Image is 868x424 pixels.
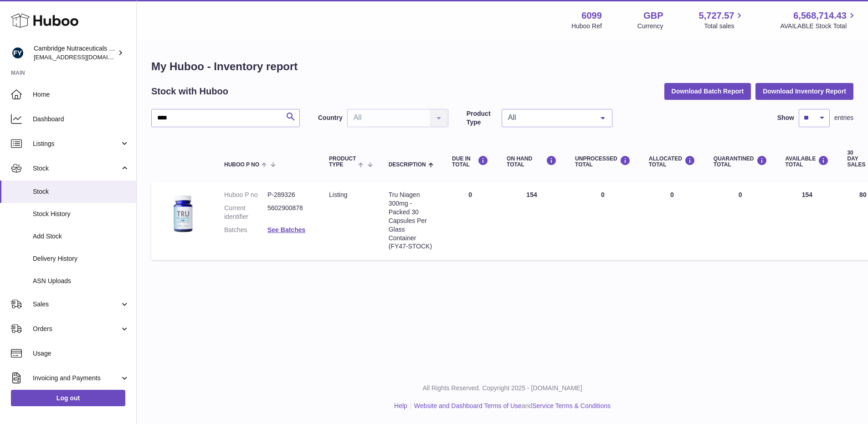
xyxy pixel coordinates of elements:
[224,226,267,234] dt: Batches
[793,10,847,22] span: 6,568,714.43
[776,181,838,260] td: 154
[581,10,602,22] strong: 6099
[33,115,129,124] span: Dashboard
[755,83,853,99] button: Download Inventory Report
[389,191,434,251] div: Tru Niagen 300mg - Packed 30 Capsules Per Glass Container (FY47-STOCK)
[267,191,311,199] dd: P-289326
[649,155,695,168] div: ALLOCATED Total
[571,22,602,31] div: Huboo Ref
[786,155,829,168] div: AVAILABLE Total
[33,210,129,218] span: Stock History
[33,277,129,285] span: ASN Uploads
[714,155,767,168] div: QUARANTINED Total
[11,46,25,60] img: huboo@camnutra.com
[704,22,745,31] span: Total sales
[33,300,120,309] span: Sales
[780,10,857,31] a: 6,568,714.43 AVAILABLE Stock Total
[443,181,498,260] td: 0
[33,325,120,333] span: Orders
[699,10,734,22] span: 5,727.57
[637,22,663,31] div: Currency
[532,402,611,409] a: Service Terms & Conditions
[834,114,853,122] span: entries
[224,162,259,168] span: Huboo P no
[329,156,356,168] span: Product Type
[34,44,116,62] div: Cambridge Nutraceuticals Ltd
[566,181,640,260] td: 0
[777,114,794,122] label: Show
[739,191,742,198] span: 0
[389,162,426,168] span: Description
[33,254,129,263] span: Delivery History
[452,155,488,168] div: DUE IN TOTAL
[33,90,129,99] span: Home
[160,191,206,236] img: product image
[224,204,267,221] dt: Current identifier
[267,226,305,233] a: See Batches
[33,164,120,173] span: Stock
[267,204,311,221] dd: 5602900878
[575,155,631,168] div: UNPROCESSED Total
[640,181,704,260] td: 0
[34,53,134,61] span: [EMAIL_ADDRESS][DOMAIN_NAME]
[664,83,751,99] button: Download Batch Report
[414,402,522,409] a: Website and Dashboard Terms of Use
[33,374,120,383] span: Invoicing and Payments
[506,113,594,122] span: All
[699,10,745,31] a: 5,727.57 Total sales
[394,402,407,409] a: Help
[411,402,611,410] li: and
[224,191,267,199] dt: Huboo P no
[11,390,125,406] a: Log out
[33,232,129,241] span: Add Stock
[144,384,861,393] p: All Rights Reserved. Copyright 2025 - [DOMAIN_NAME]
[643,10,663,22] strong: GBP
[33,140,120,148] span: Listings
[507,155,557,168] div: ON HAND Total
[151,59,853,74] h1: My Huboo - Inventory report
[318,114,343,122] label: Country
[151,85,228,98] h2: Stock with Huboo
[467,109,497,127] label: Product Type
[498,181,566,260] td: 154
[33,187,129,196] span: Stock
[329,191,347,198] span: listing
[780,22,857,31] span: AVAILABLE Stock Total
[33,349,129,358] span: Usage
